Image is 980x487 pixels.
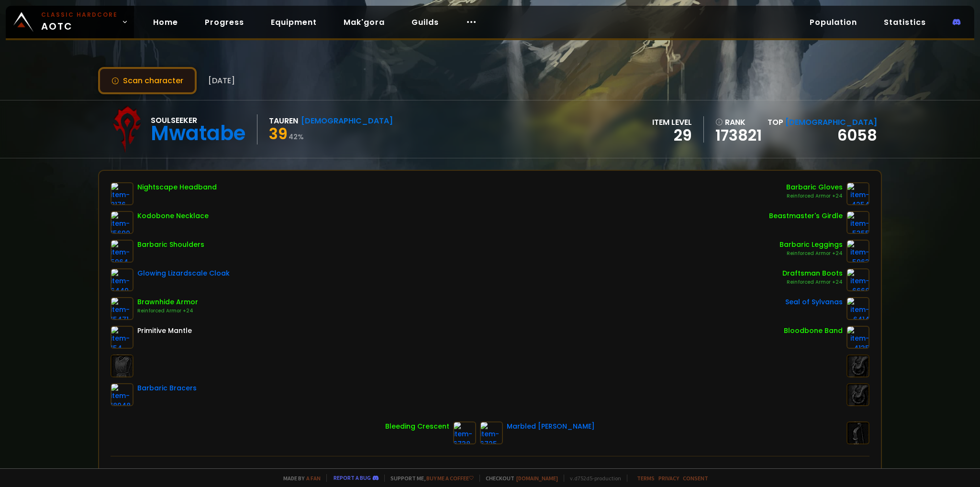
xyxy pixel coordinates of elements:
a: Equipment [263,12,324,32]
div: Barbaric Gloves [786,182,843,192]
div: Top [768,116,877,128]
div: Draftsman Boots [782,268,843,278]
img: item-15690 [111,211,134,234]
img: item-5355 [846,211,869,234]
img: item-6738 [453,421,476,444]
div: 2193 [272,468,289,480]
a: Home [145,12,186,32]
div: Mwatabe [151,126,245,141]
a: a fan [306,475,321,482]
a: Report a bug [334,474,371,481]
div: Barbaric Shoulders [137,240,204,250]
div: Soulseeker [151,114,245,126]
a: [DOMAIN_NAME] [516,475,558,482]
div: Stamina [312,468,345,480]
a: Privacy [658,475,679,482]
small: 42 % [289,132,304,142]
div: 176 [467,468,479,480]
img: item-5964 [111,240,134,263]
div: Barbaric Leggings [780,240,843,250]
a: Buy me a coffee [426,475,474,482]
div: Marbled [PERSON_NAME] [507,421,595,432]
div: Tauren [269,115,298,127]
div: Reinforced Armor +24 [780,250,843,257]
img: item-6725 [480,421,503,444]
img: item-5963 [846,240,869,263]
span: [DATE] [208,75,235,87]
div: 29 [652,128,692,143]
div: 1788 [841,468,858,480]
a: Consent [683,475,708,482]
div: Kodobone Necklace [137,211,209,221]
div: Bleeding Crescent [385,421,449,432]
div: rank [715,116,762,128]
img: item-4135 [846,326,869,349]
div: [DEMOGRAPHIC_DATA] [301,115,393,127]
div: Glowing Lizardscale Cloak [137,268,230,278]
img: item-6668 [846,268,869,291]
div: Beastmaster's Girdle [769,211,843,221]
a: Classic HardcoreAOTC [6,6,134,38]
a: Guilds [404,12,446,32]
a: Statistics [876,12,934,32]
div: Health [122,468,147,480]
img: item-154 [111,326,134,349]
button: Scan character [98,67,197,94]
div: Reinforced Armor +24 [137,307,198,315]
div: Brawnhide Armor [137,297,198,307]
img: item-18948 [111,383,134,406]
img: item-8176 [111,182,134,205]
span: [DEMOGRAPHIC_DATA] [785,117,877,128]
div: Reinforced Armor +24 [782,278,843,286]
div: Seal of Sylvanas [785,297,843,307]
div: Reinforced Armor +24 [786,192,843,200]
img: item-15471 [111,297,134,320]
a: 173821 [715,128,762,143]
span: v. d752d5 - production [564,475,621,482]
a: Terms [637,475,655,482]
div: Armor [691,468,715,480]
div: item level [652,116,692,128]
div: Attack Power [501,468,553,480]
a: Mak'gora [336,12,392,32]
a: Population [802,12,865,32]
img: item-6414 [846,297,869,320]
div: 214 [656,468,668,480]
span: Checkout [479,475,558,482]
div: Primitive Mantle [137,326,192,336]
a: Progress [197,12,252,32]
a: 6058 [837,124,877,146]
span: Made by [278,475,321,482]
div: Nightscape Headband [137,182,217,192]
span: Support me, [384,475,474,482]
span: 39 [269,123,288,144]
span: AOTC [41,11,118,33]
small: Classic Hardcore [41,11,118,19]
img: item-4254 [846,182,869,205]
img: item-6449 [111,268,134,291]
div: Bloodbone Band [784,326,843,336]
div: Barbaric Bracers [137,383,197,393]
